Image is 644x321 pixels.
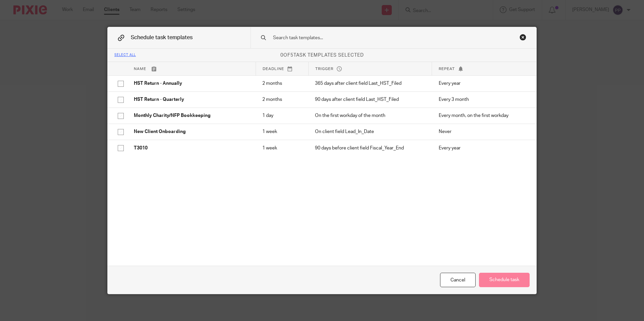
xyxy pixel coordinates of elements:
p: Every year [439,145,526,151]
span: 5 [290,53,293,58]
p: On client field Lead_In_Date [315,128,425,135]
p: 1 day [262,112,302,119]
p: Repeat [439,66,526,72]
p: Every month, on the first workday [439,112,526,119]
div: Close this dialog window [520,34,526,41]
button: Schedule task [479,273,530,287]
p: Every 3 month [439,96,526,103]
p: 2 months [262,80,302,87]
p: of task templates selected [108,52,536,59]
p: 1 week [262,145,302,151]
div: Cancel [440,273,476,287]
p: 2 months [262,96,302,103]
span: Name [134,67,146,71]
p: Every year [439,80,526,87]
p: Monthly Charity/NFP Bookkeeping [134,112,249,119]
p: 1 week [262,128,302,135]
span: Schedule task templates [131,35,193,40]
p: 90 days before client field Fiscal_Year_End [315,145,425,151]
p: HST Return - Quarterly [134,96,249,103]
p: 90 days after client field Last_HST_Filed [315,96,425,103]
input: Search task templates... [272,34,493,42]
p: HST Return - Annually [134,80,249,87]
p: 365 days after client field Last_HST_Filed [315,80,425,87]
p: Trigger [315,66,425,72]
p: New Client Onboarding [134,128,249,135]
p: On the first workday of the month [315,112,425,119]
span: 0 [280,53,283,58]
div: Select all [114,53,136,57]
p: Deadline [263,66,302,72]
p: T3010 [134,145,249,151]
p: Never [439,128,526,135]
